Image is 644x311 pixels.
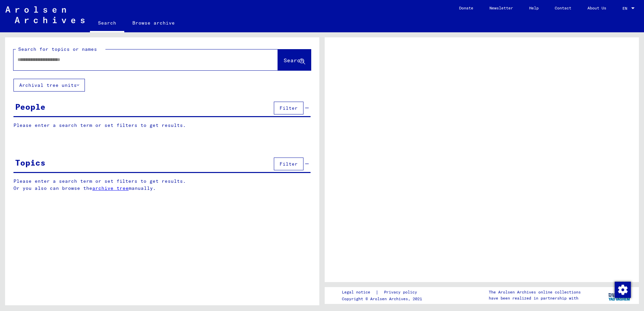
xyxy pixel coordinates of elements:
p: The Arolsen Archives online collections [489,289,581,295]
img: Arolsen_neg.svg [5,6,85,23]
p: have been realized in partnership with [489,295,581,301]
div: People [15,101,45,113]
div: Topics [15,157,45,169]
a: archive tree [92,185,129,191]
button: Filter [274,102,303,114]
button: Search [278,49,311,70]
mat-label: Search for topics or names [18,46,97,52]
img: Change consent [615,282,631,298]
p: Copyright © Arolsen Archives, 2021 [342,296,425,302]
a: Privacy policy [379,289,425,296]
button: Archival tree units [13,79,85,92]
a: Legal notice [342,289,376,296]
span: Filter [280,161,298,167]
button: Filter [274,158,303,170]
span: Search [284,57,304,64]
p: Please enter a search term or set filters to get results. [13,122,311,129]
p: Please enter a search term or set filters to get results. Or you also can browse the manually. [13,178,311,192]
img: yv_logo.png [607,287,632,304]
a: Browse archive [124,15,183,31]
span: EN [622,6,630,11]
span: Filter [280,105,298,111]
a: Search [90,15,124,32]
div: | [342,289,425,296]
